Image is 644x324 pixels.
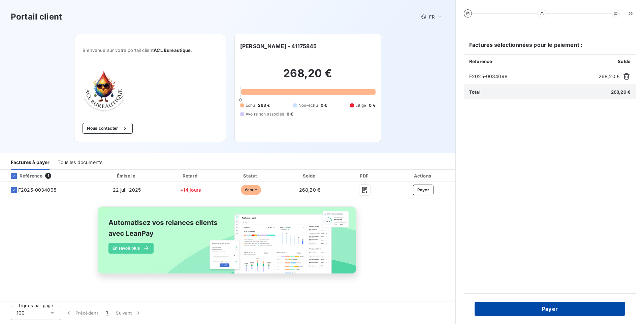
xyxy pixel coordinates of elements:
span: Bienvenue sur votre portail client . [83,47,218,53]
span: 1 [45,173,51,179]
img: Company logo [83,69,126,112]
span: FR [429,14,434,20]
div: Factures à payer [11,156,50,170]
span: 0 € [369,102,375,108]
h2: 268,20 € [240,67,376,87]
img: banner [92,202,364,285]
span: Litige [355,102,366,108]
span: F2025-0034098 [469,73,596,80]
h3: Portail client [11,11,62,23]
h6: Factures sélectionnées pour le paiement : [464,41,636,54]
span: +14 jours [180,187,201,193]
span: échue [241,185,261,195]
div: Tous les documents [58,156,102,170]
div: Retard [161,172,220,179]
button: Payer [413,185,434,195]
div: Statut [222,172,279,179]
div: Émise le [95,172,159,179]
span: 1 [106,310,108,316]
button: Suivant [112,306,146,320]
span: F2025-0034098 [18,187,57,193]
h6: [PERSON_NAME] - 41175845 [240,42,317,50]
span: ACL Bureautique [154,47,191,53]
span: Total [469,89,481,95]
div: Actions [392,172,454,179]
span: Non-échu [298,102,318,108]
button: Précédent [61,306,102,320]
span: Avoirs non associés [246,111,284,117]
span: 0 [239,97,242,102]
span: 22 juil. 2025 [113,187,141,193]
span: Échu [246,102,255,108]
span: 268,20 € [299,187,320,193]
span: 268 € [258,102,270,108]
button: Nous contacter [83,123,132,134]
span: 0 € [321,102,327,108]
div: Référence [5,173,42,179]
span: 0 € [287,111,293,117]
button: 1 [102,306,112,320]
span: 268,20 € [599,73,620,80]
span: Référence [469,59,492,64]
div: Solde [282,172,337,179]
span: 268,20 € [611,89,631,95]
button: Payer [475,302,625,316]
span: 100 [17,310,25,316]
div: PDF [340,172,390,179]
span: Solde [618,59,631,64]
